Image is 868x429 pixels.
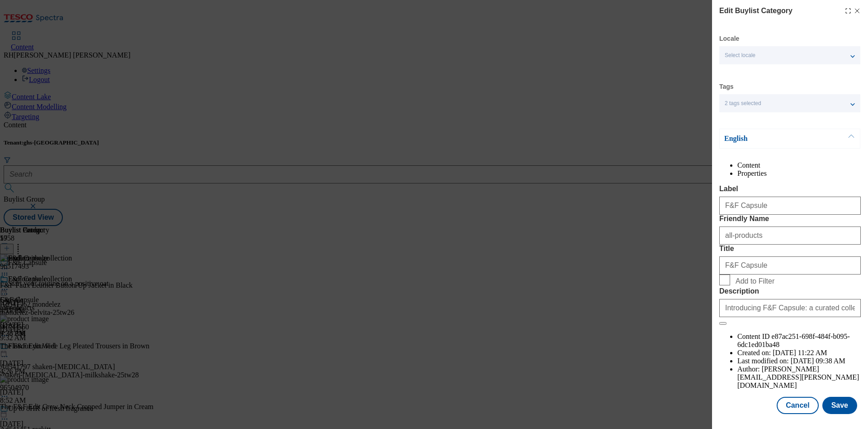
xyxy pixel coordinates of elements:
[777,397,818,414] button: Cancel
[719,84,734,89] label: Tags
[725,100,761,107] span: 2 tags selected
[719,245,861,253] label: Title
[737,333,850,348] span: e87ac251-698f-484f-b095-6dc1ed01ba48
[719,46,860,64] button: Select locale
[737,365,859,389] span: [PERSON_NAME][EMAIL_ADDRESS][PERSON_NAME][DOMAIN_NAME]
[737,169,861,178] li: Properties
[719,287,861,295] label: Description
[719,185,861,193] label: Label
[737,333,861,349] li: Content ID
[737,365,861,390] li: Author:
[737,357,861,365] li: Last modified on:
[736,277,774,285] span: Add to Filter
[791,357,845,365] span: [DATE] 09:38 AM
[719,256,861,275] input: Enter Title
[719,197,861,215] input: Enter Label
[724,134,819,143] p: English
[822,397,857,414] button: Save
[719,215,861,223] label: Friendly Name
[737,349,861,357] li: Created on:
[773,349,827,357] span: [DATE] 11:22 AM
[719,5,793,16] h4: Edit Buylist Category
[719,94,860,112] button: 2 tags selected
[719,36,739,41] label: Locale
[719,227,861,245] input: Enter Friendly Name
[737,161,861,169] li: Content
[725,52,755,59] span: Select locale
[719,299,861,317] input: Enter Description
